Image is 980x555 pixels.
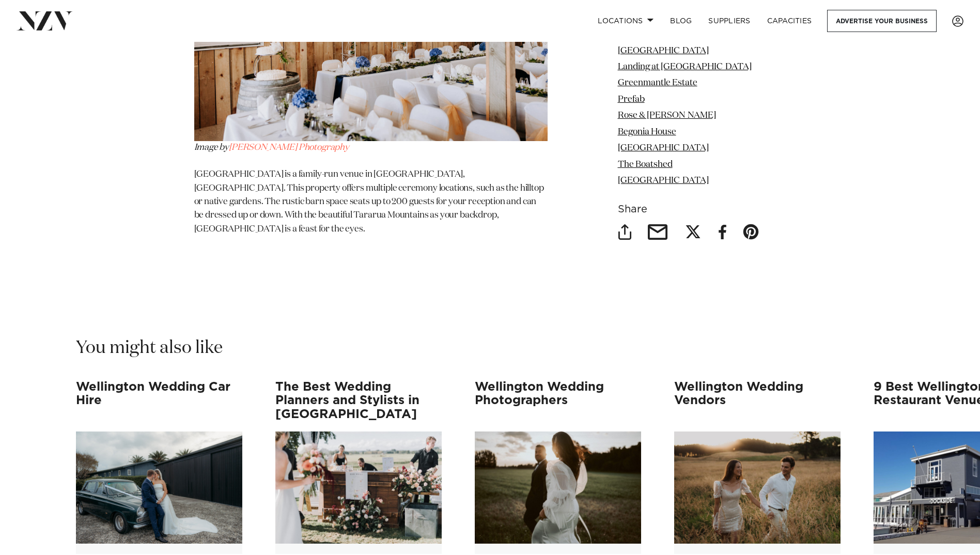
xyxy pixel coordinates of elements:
[618,111,716,120] a: Rose & [PERSON_NAME]
[618,127,676,136] a: Begonia House
[618,204,786,215] h6: Share
[17,11,73,30] img: nzv-logo.png
[76,380,242,421] h3: Wellington Wedding Car Hire
[618,63,752,71] a: Landing at [GEOGRAPHIC_DATA]
[700,10,758,32] a: SUPPLIERS
[475,380,641,421] h3: Wellington Wedding Photographers
[275,431,442,543] img: The Best Wedding Planners and Stylists in Wellington
[618,95,645,104] a: Prefab
[618,176,709,185] a: [GEOGRAPHIC_DATA]
[229,143,349,152] a: [PERSON_NAME] Photography
[589,10,662,32] a: Locations
[76,336,223,360] h2: You might also like
[76,431,242,543] img: Wellington Wedding Car Hire
[475,431,641,543] img: Wellington Wedding Photographers
[275,380,442,421] h3: The Best Wedding Planners and Stylists in [GEOGRAPHIC_DATA]
[759,10,820,32] a: Capacities
[618,160,673,168] a: The Boatshed
[194,143,349,152] em: Image by
[194,170,544,233] span: [GEOGRAPHIC_DATA] is a family-run venue in [GEOGRAPHIC_DATA], [GEOGRAPHIC_DATA]. This property of...
[674,431,841,543] img: Wellington Wedding Vendors
[674,380,841,421] h3: Wellington Wedding Vendors
[827,10,937,32] a: Advertise your business
[662,10,700,32] a: BLOG
[618,144,709,152] a: [GEOGRAPHIC_DATA]
[618,79,697,87] a: Greenmantle Estate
